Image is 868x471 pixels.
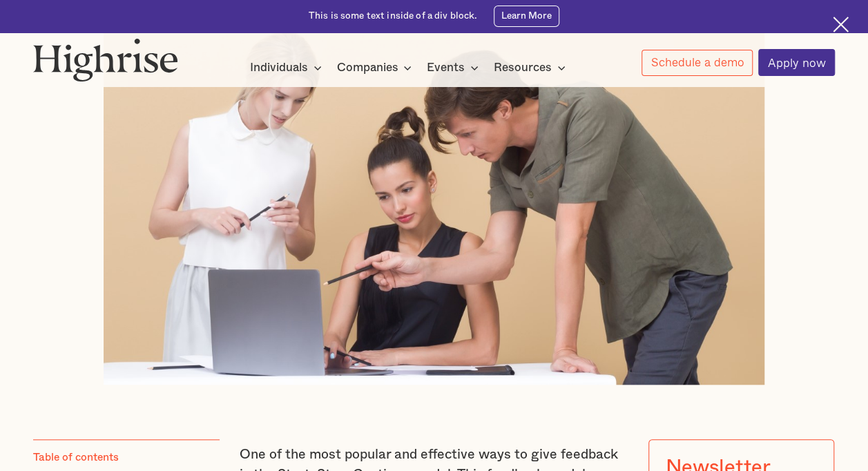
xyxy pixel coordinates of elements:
[833,17,849,32] img: Cross icon
[642,50,753,76] a: Schedule a demo
[336,59,416,76] div: Companies
[309,10,478,23] div: This is some text inside of a div block.
[33,450,119,465] div: Table of contents
[758,49,835,76] a: Apply now
[494,6,559,26] a: Learn More
[336,59,398,76] div: Companies
[104,23,764,385] img: One executive giving feedback to another executive.
[250,59,326,76] div: Individuals
[427,59,465,76] div: Events
[33,38,178,81] img: Highrise logo
[250,59,308,76] div: Individuals
[494,59,570,76] div: Resources
[494,59,552,76] div: Resources
[427,59,483,76] div: Events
